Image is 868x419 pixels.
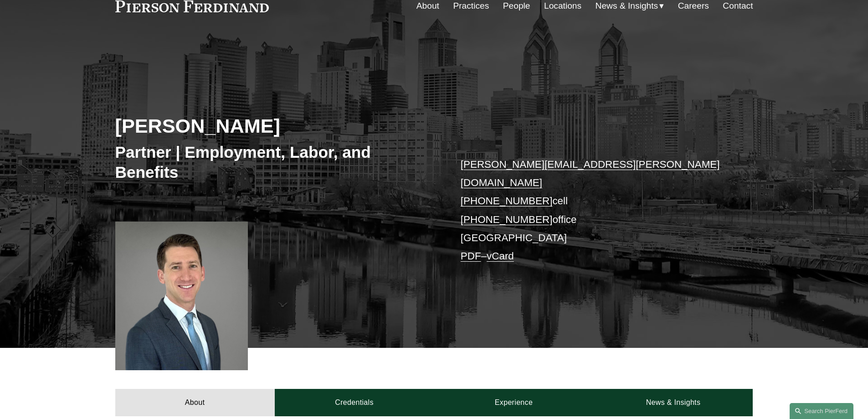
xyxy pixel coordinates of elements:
[115,142,434,182] h3: Partner | Employment, Labor, and Benefits
[461,159,720,188] a: [PERSON_NAME][EMAIL_ADDRESS][PERSON_NAME][DOMAIN_NAME]
[461,155,726,266] p: cell office [GEOGRAPHIC_DATA] –
[487,250,514,262] a: vCard
[790,403,853,419] a: Search this site
[115,389,275,416] a: About
[434,389,594,416] a: Experience
[461,250,481,262] a: PDF
[593,389,753,416] a: News & Insights
[115,114,434,138] h2: [PERSON_NAME]
[461,214,553,225] a: [PHONE_NUMBER]
[275,389,434,416] a: Credentials
[461,195,553,207] a: [PHONE_NUMBER]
